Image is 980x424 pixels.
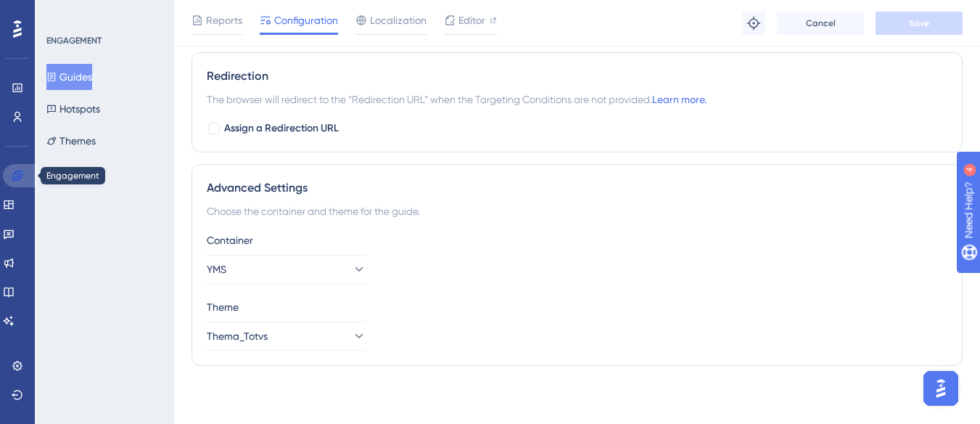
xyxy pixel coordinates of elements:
[207,327,268,345] span: Thema_Totvs
[46,128,96,154] button: Themes
[206,12,242,29] span: Reports
[46,96,100,122] button: Hotspots
[207,322,366,351] button: Thema_Totvs
[909,17,929,29] span: Save
[46,35,102,46] div: ENGAGEMENT
[46,64,92,90] button: Guides
[458,12,485,29] span: Editor
[370,12,427,29] span: Localization
[806,17,836,29] span: Cancel
[919,367,963,410] iframe: UserGuiding AI Assistant Launcher
[207,232,947,249] div: Container
[207,203,947,220] div: Choose the container and theme for the guide.
[207,298,947,316] div: Theme
[777,12,864,35] button: Cancel
[207,91,707,108] span: The browser will redirect to the “Redirection URL” when the Targeting Conditions are not provided.
[101,7,105,19] div: 4
[876,12,963,35] button: Save
[34,4,91,21] span: Need Help?
[207,255,366,284] button: YMS
[274,12,338,29] span: Configuration
[207,261,226,278] span: YMS
[207,68,947,85] div: Redirection
[652,94,707,105] a: Learn more.
[224,120,339,137] span: Assign a Redirection URL
[207,179,947,197] div: Advanced Settings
